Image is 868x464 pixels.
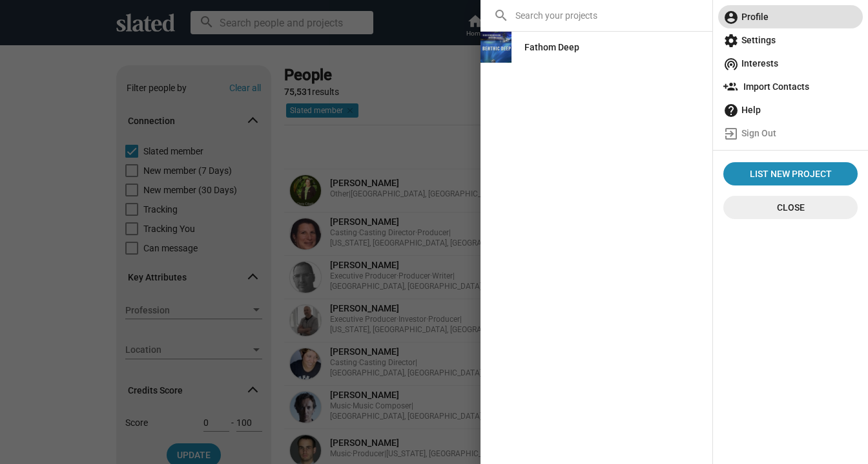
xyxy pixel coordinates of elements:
a: Help [718,98,863,121]
span: Interests [723,52,858,75]
a: Interests [718,52,863,75]
span: Import Contacts [723,75,858,98]
a: Profile [718,5,863,28]
span: Help [723,98,858,121]
button: Close [723,196,858,219]
mat-icon: search [493,8,509,23]
a: List New Project [723,162,858,185]
span: Sign Out [723,121,858,145]
span: Settings [723,28,858,52]
div: Fathom Deep [524,36,579,59]
mat-icon: exit_to_app [723,126,739,142]
mat-icon: account_circle [723,10,739,25]
a: Import Contacts [718,75,863,98]
span: Close [734,196,847,219]
mat-icon: help [723,103,739,118]
mat-icon: wifi_tethering [723,56,739,72]
span: List New Project [728,162,852,185]
span: Profile [723,5,858,28]
a: Settings [718,28,863,52]
a: Sign Out [718,121,863,145]
img: Fathom Deep [480,32,512,63]
a: Fathom Deep [514,36,590,59]
mat-icon: settings [723,33,739,48]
